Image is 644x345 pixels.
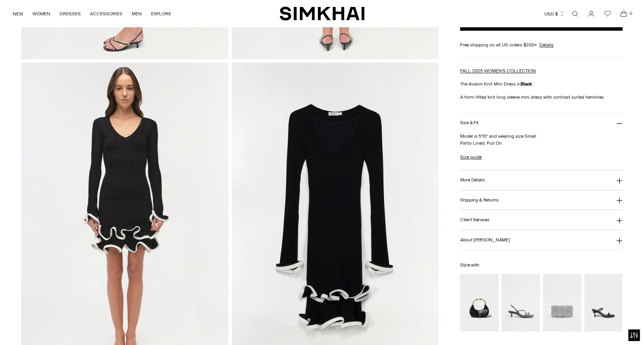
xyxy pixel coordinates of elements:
[460,218,489,223] h3: Client Services
[460,191,623,210] button: Shipping & Returns
[132,5,142,22] a: MEN
[460,154,482,161] a: Size guide
[59,5,81,22] a: DRESSES
[460,238,510,243] h3: About [PERSON_NAME]
[460,263,623,268] h6: Style with
[616,6,632,22] a: Open cart modal
[460,94,623,101] p: A form-fitted knit long sleeve mini dress with contrast curled hemlines.
[460,231,623,250] button: About [PERSON_NAME]
[628,10,635,17] span: 0
[460,42,623,49] div: Free shipping on all US orders $200+
[585,274,623,332] img: Siren Low Heel Sandal
[460,171,623,190] button: More Details
[568,6,583,22] a: Open search modal
[460,114,623,133] button: Size & Fit
[151,5,171,22] a: EXPLORE
[460,210,623,230] button: Client Services
[460,274,498,332] img: Nixi Hobo
[460,178,484,183] h3: More Details
[90,5,122,22] a: ACCESSORIES
[460,121,479,126] h3: Size & Fit
[13,5,23,22] a: NEW
[460,198,499,203] h3: Shipping & Returns
[544,5,565,22] button: USD $
[539,42,554,49] a: Details
[502,274,540,332] img: Cedonia Kitten Heel Sandal
[460,81,623,88] p: The Avalon Knit Mini Dress in
[460,68,536,74] a: FALL 2025 WOMEN'S COLLECTION
[584,6,599,22] a: Go to the account page
[32,5,50,22] a: WOMEN
[543,274,581,332] img: Morgan Woven Rhinestone Clutch
[521,82,532,87] strong: Black
[460,133,623,147] p: Model is 5'10" and wearing size Small Partly Lined, Pull On
[280,6,365,21] a: SIMKHAI
[600,6,615,22] a: Wishlist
